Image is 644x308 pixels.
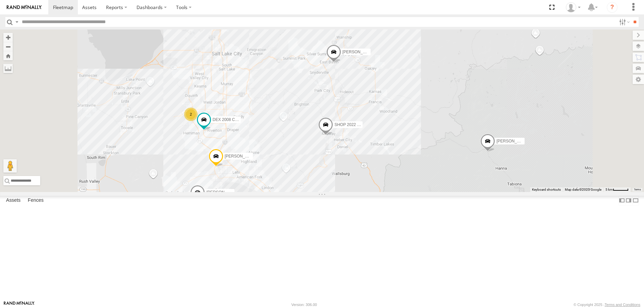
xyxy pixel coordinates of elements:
button: Zoom out [3,42,13,51]
div: Version: 306.00 [291,303,317,307]
label: Assets [3,196,24,205]
label: Dock Summary Table to the Left [619,196,625,205]
span: [PERSON_NAME] 2017 E350 GT1 [342,50,405,54]
span: [PERSON_NAME] -2017 F150 [496,139,551,143]
button: Keyboard shortcuts [532,187,561,192]
a: Terms (opens in new tab) [634,188,641,191]
label: Measure [3,64,13,73]
button: Zoom in [3,33,13,42]
div: 2 [184,108,198,121]
img: rand-logo.svg [7,5,42,10]
label: Dock Summary Table to the Right [625,196,632,205]
span: [PERSON_NAME] 2020 F350 GT2 [206,190,269,195]
div: Allen Bauer [563,2,583,12]
i: ? [607,2,618,13]
span: Map data ©2025 Google [565,188,601,191]
div: © Copyright 2025 - [574,303,640,307]
label: Search Filter Options [616,17,631,27]
label: Map Settings [633,75,644,84]
label: Search Query [14,17,19,27]
span: 5 km [605,188,613,191]
button: Drag Pegman onto the map to open Street View [3,159,17,173]
a: Visit our Website [4,301,35,308]
button: Map Scale: 5 km per 43 pixels [603,187,631,192]
span: SHOP 2022 F150 [334,122,366,127]
a: Terms and Conditions [605,303,640,307]
button: Zoom Home [3,51,13,60]
span: DEX 2008 Chevy [213,117,244,122]
label: Hide Summary Table [632,196,639,205]
span: [PERSON_NAME] -2023 F150 [225,154,279,159]
label: Fences [24,196,47,205]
